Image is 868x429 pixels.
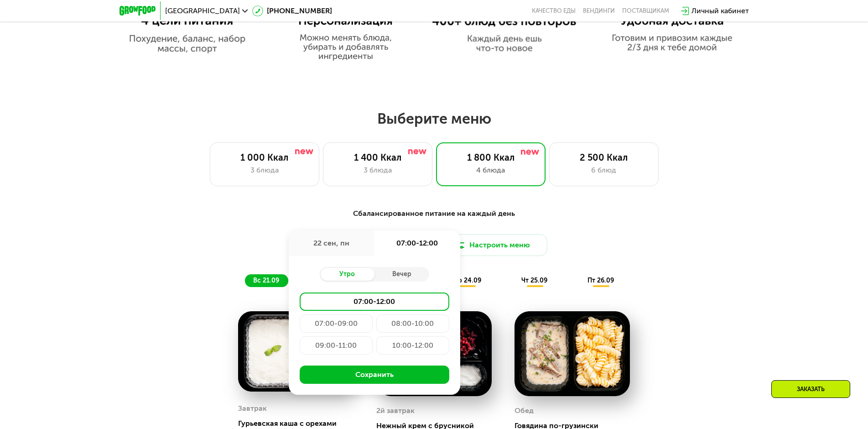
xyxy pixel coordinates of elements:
[300,293,449,311] div: 07:00-12:00
[165,7,240,15] span: [GEOGRAPHIC_DATA]
[446,152,536,163] div: 1 800 Ккал
[300,314,373,333] div: 07:00-09:00
[771,380,850,398] div: Заказать
[587,277,614,284] span: пт 26.09
[253,277,279,284] span: вс 21.09
[515,404,534,418] div: Обед
[29,110,839,128] h2: Выберите меню
[376,404,415,418] div: 2й завтрак
[219,152,310,163] div: 1 000 Ккал
[333,165,423,176] div: 3 блюда
[446,165,536,176] div: 4 блюда
[521,277,547,284] span: чт 25.09
[559,165,649,176] div: 6 блюд
[583,7,615,15] a: Вендинги
[559,152,649,163] div: 2 500 Ккал
[238,402,267,415] div: Завтрак
[438,234,547,256] button: Настроить меню
[622,7,669,15] div: поставщикам
[300,366,449,384] button: Сохранить
[376,336,449,355] div: 10:00-12:00
[219,165,310,176] div: 3 блюда
[320,268,374,281] div: Утро
[252,5,332,16] a: [PHONE_NUMBER]
[289,230,374,256] div: 22 сен, пн
[333,152,423,163] div: 1 400 Ккал
[374,230,460,256] div: 07:00-12:00
[691,5,749,16] div: Личный кабинет
[453,277,481,284] span: ср 24.09
[532,7,576,15] a: Качество еды
[238,419,361,428] div: Гурьевская каша с орехами
[376,314,449,333] div: 08:00-10:00
[300,336,373,355] div: 09:00-11:00
[374,268,429,281] div: Вечер
[164,208,704,220] div: Сбалансированное питание на каждый день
